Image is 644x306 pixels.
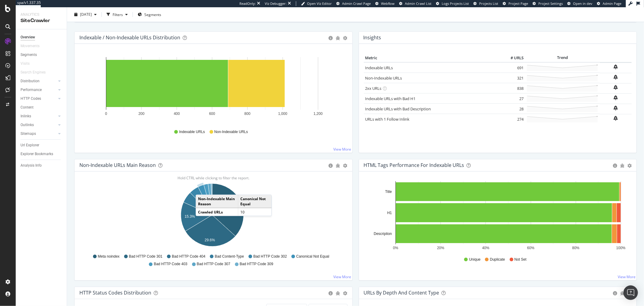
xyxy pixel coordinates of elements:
a: Analysis Info [21,162,62,169]
a: Projects List [473,1,498,6]
span: Bad HTTP Code 302 [253,254,287,259]
span: Bad HTTP Code 301 [129,254,162,259]
div: Indexable / Non-Indexable URLs Distribution [79,34,180,41]
div: HTTP Codes [21,96,41,102]
div: circle-info [613,164,617,168]
div: Visits [21,60,30,67]
span: Bad HTTP Code 404 [172,254,205,259]
span: Bad Content-Type [215,254,244,259]
td: 691 [501,62,525,73]
th: Metric [364,54,501,63]
div: Movements [21,43,40,49]
a: Inlinks [21,113,56,119]
div: Distribution [21,78,40,84]
a: Non-Indexable URLs [365,75,402,81]
div: Overview [21,34,35,41]
div: Filters [113,12,123,17]
div: Performance [21,87,42,93]
a: Indexable URLs [365,65,393,70]
span: Unique [469,257,481,262]
a: Visits [21,60,36,67]
span: Project Page [508,1,528,6]
a: Url Explorer [21,142,62,148]
div: circle-info [613,291,617,295]
div: bug [620,291,624,295]
span: Canonical Not Equal [296,254,329,259]
th: # URLS [501,54,525,63]
td: Canonical Not Equal [238,195,271,208]
span: Admin Crawl Page [342,1,371,6]
text: Title [385,190,392,194]
div: circle-info [329,291,333,295]
text: 400 [174,112,180,116]
a: HTTP Codes [21,96,56,102]
text: 100% [616,246,626,250]
text: 60% [527,246,534,250]
td: 10 [238,208,271,216]
div: bell-plus [614,95,618,100]
a: Content [21,104,62,111]
div: Non-Indexable URLs Main Reason [79,162,156,168]
a: Search Engines [21,69,52,76]
div: Analytics [21,12,62,17]
div: Outlinks [21,122,34,128]
a: Distribution [21,78,56,84]
span: Webflow [381,1,395,6]
text: 800 [244,112,250,116]
text: 0% [393,246,398,250]
div: Analysis Info [21,162,42,169]
svg: A chart. [79,181,345,251]
a: Open in dev [567,1,592,6]
a: URLs with 1 Follow Inlink [365,116,410,122]
td: 274 [501,114,525,124]
div: gear [627,164,632,168]
a: Movements [21,43,46,49]
div: URLs by Depth and Content Type [364,290,439,296]
div: A chart. [364,181,629,251]
a: Segments [21,52,62,58]
span: Not Set [514,257,527,262]
div: Viz Debugger: [265,1,287,6]
span: Projects List [479,1,498,6]
text: 1,200 [313,112,322,116]
div: circle-info [329,164,333,168]
span: Meta noindex [98,254,120,259]
td: Crawled URLs [196,208,238,216]
a: Logs Projects List [436,1,469,6]
div: Content [21,104,34,111]
div: bell-plus [614,106,618,110]
div: bug [336,291,340,295]
a: Project Page [503,1,528,6]
a: Explorer Bookmarks [21,151,62,157]
span: Duplicate [490,257,505,262]
div: bell-plus [614,85,618,90]
div: Inlinks [21,113,31,119]
span: Admin Page [603,1,621,6]
a: Indexable URLs with Bad H1 [365,96,416,101]
a: Admin Crawl List [399,1,431,6]
text: H1 [387,211,392,215]
text: 80% [572,246,579,250]
td: 28 [501,104,525,114]
a: Admin Crawl Page [336,1,371,6]
a: Outlinks [21,122,56,128]
text: 29.6% [205,238,215,242]
div: bell-plus [614,116,618,121]
span: Bad HTTP Code 307 [197,262,230,267]
text: 200 [138,112,144,116]
div: A chart. [79,54,345,124]
a: Webflow [375,1,395,6]
text: 20% [437,246,444,250]
div: SiteCrawler [21,17,62,24]
span: 2025 Aug. 27th [80,12,92,17]
text: 1,000 [278,112,287,116]
div: Sitemaps [21,131,36,137]
a: Open Viz Editor [301,1,332,6]
text: 600 [209,112,215,116]
div: Url Explorer [21,142,39,148]
div: Explorer Bookmarks [21,151,53,157]
span: Admin Crawl List [405,1,431,6]
button: [DATE] [72,10,99,19]
span: Indexable URLs [179,129,205,135]
div: ReadOnly: [239,1,256,6]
